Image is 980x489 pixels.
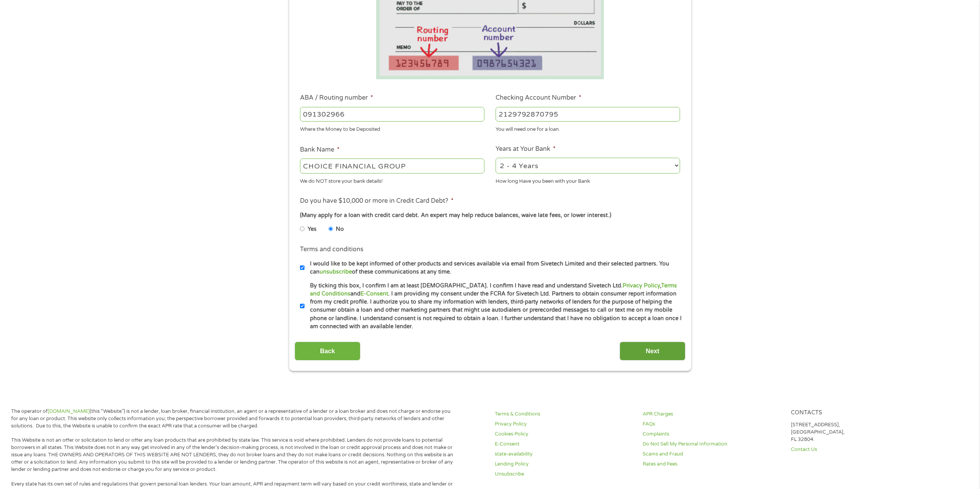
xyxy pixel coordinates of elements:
a: Privacy Policy [495,421,633,428]
a: Cookies Policy [495,431,633,438]
div: You will need one for a loan. [496,123,680,134]
p: This Website is not an offer or solicitation to lend or offer any loan products that are prohibit... [11,437,456,473]
a: unsubscribe [320,269,352,275]
a: Do Not Sell My Personal Information [643,441,781,448]
label: I would like to be kept informed of other products and services available via email from Sivetech... [305,260,682,276]
p: The operator of (this “Website”) is not a lender, loan broker, financial institution, an agent or... [11,408,456,430]
label: By ticking this box, I confirm I am at least [DEMOGRAPHIC_DATA]. I confirm I have read and unders... [305,282,682,331]
label: Years at Your Bank [496,145,556,153]
a: Terms & Conditions [495,411,633,418]
a: APR Charges [643,411,781,418]
a: Contact Us [791,446,930,453]
a: Complaints [643,431,781,438]
a: [DOMAIN_NAME] [48,408,90,414]
div: How long Have you been with your Bank [496,175,680,185]
div: (Many apply for a loan with credit card debt. An expert may help reduce balances, waive late fees... [300,211,680,220]
input: Back [295,342,360,360]
label: Yes [308,225,317,234]
label: No [336,225,344,234]
a: Privacy Policy [623,282,660,289]
a: Lending Policy [495,461,633,468]
label: ABA / Routing number [300,94,373,102]
div: Where the Money to be Deposited [300,123,484,134]
a: Rates and Fees [643,461,781,468]
input: Next [620,342,685,360]
label: Checking Account Number [496,94,581,102]
label: Terms and conditions [300,245,364,254]
a: Unsubscribe [495,471,633,478]
div: We do NOT store your bank details! [300,175,484,185]
a: FAQs [643,421,781,428]
a: E-Consent [495,441,633,448]
label: Do you have $10,000 or more in Credit Card Debt? [300,197,454,205]
a: E-Consent [360,290,388,297]
input: 263177916 [300,107,484,122]
a: Terms and Conditions [310,282,677,297]
h4: Contacts [791,409,930,417]
label: Bank Name [300,146,340,154]
p: [STREET_ADDRESS], [GEOGRAPHIC_DATA], FL 32804. [791,421,930,443]
input: 345634636 [496,107,680,122]
a: state-availability [495,451,633,458]
a: Scams and Fraud [643,451,781,458]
